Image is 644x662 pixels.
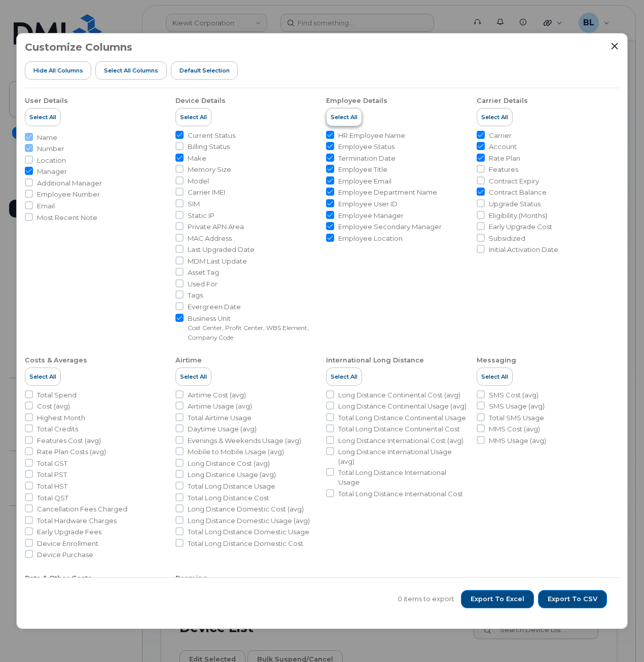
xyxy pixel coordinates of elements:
[188,436,301,446] span: Evenings & Weekends Usage (avg)
[188,401,252,411] span: Airtime Usage (avg)
[326,108,362,126] button: Select All
[489,142,517,152] span: Account
[25,61,92,80] button: Hide All Columns
[188,493,269,503] span: Total Long Distance Cost
[188,459,270,468] span: Long Distance Cost (avg)
[489,245,558,254] span: Initial Activation Date
[338,131,405,140] span: HR Employee Name
[188,256,247,266] span: MDM Last Update
[180,373,207,381] span: Select All
[461,590,534,608] button: Export to Excel
[188,539,303,548] span: Total Long Distance Domestic Cost
[25,574,92,583] div: Data & Other Costs
[489,222,552,232] span: Early Upgrade Cost
[338,489,463,499] span: Total Long Distance International Cost
[338,142,395,152] span: Employee Status
[188,154,206,163] span: Make
[398,594,454,604] span: 0 items to export
[477,356,516,365] div: Messaging
[37,504,127,514] span: Cancellation Fees Charged
[471,595,524,604] span: Export to Excel
[175,96,226,105] div: Device Details
[188,504,304,514] span: Long Distance Domestic Cost (avg)
[188,447,284,457] span: Mobile to Mobile Usage (avg)
[489,188,547,197] span: Contract Balance
[188,324,309,341] small: Cost Center, Profit Center, WBS Element, Company Code
[489,211,547,220] span: Eligibility (Months)
[37,424,78,434] span: Total Credits
[338,413,466,423] span: Total Long Distance Continental Usage
[37,401,70,411] span: Cost (avg)
[188,188,225,197] span: Carrier IMEI
[25,367,61,386] button: Select All
[29,113,56,121] span: Select All
[175,108,211,126] button: Select All
[331,113,357,121] span: Select All
[37,459,67,468] span: Total GST
[171,61,238,80] button: Default Selection
[33,66,83,75] span: Hide All Columns
[489,199,541,209] span: Upgrade Status
[188,131,235,140] span: Current Status
[37,178,102,188] span: Additional Manager
[338,390,460,400] span: Long Distance Continental Cost (avg)
[188,199,200,209] span: SIM
[538,590,607,608] button: Export to CSV
[188,211,214,220] span: Static IP
[37,144,64,154] span: Number
[477,108,513,126] button: Select All
[37,516,117,526] span: Total Hardware Charges
[37,190,100,199] span: Employee Number
[37,550,93,560] span: Device Purchase
[25,96,68,105] div: User Details
[188,290,203,300] span: Tags
[37,493,68,503] span: Total QST
[338,154,396,163] span: Termination Date
[188,314,318,323] span: Business Unit
[489,176,539,186] span: Contract Expiry
[489,234,525,243] span: Subsidized
[37,447,106,457] span: Rate Plan Costs (avg)
[188,424,257,434] span: Daytime Usage (avg)
[188,268,219,277] span: Asset Tag
[25,108,61,126] button: Select All
[37,156,66,165] span: Location
[326,367,362,386] button: Select All
[489,401,545,411] span: SMS Usage (avg)
[37,390,77,400] span: Total Spend
[338,211,404,220] span: Employee Manager
[37,436,101,446] span: Features Cost (avg)
[338,165,387,174] span: Employee Title
[489,154,520,163] span: Rate Plan
[338,222,442,232] span: Employee Secondary Manager
[188,176,209,186] span: Model
[489,131,512,140] span: Carrier
[188,142,230,152] span: Billing Status
[188,302,241,312] span: Evergreen Date
[338,188,437,197] span: Employee Department Name
[489,436,546,446] span: MMS Usage (avg)
[37,527,101,537] span: Early Upgrade Fees
[37,413,85,423] span: Highest Month
[25,356,87,365] div: Costs & Averages
[95,61,167,80] button: Select all Columns
[37,167,67,176] span: Manager
[489,413,544,423] span: Total SMS Usage
[326,356,424,365] div: International Long Distance
[175,367,211,386] button: Select All
[489,424,540,434] span: MMS Cost (avg)
[548,595,597,604] span: Export to CSV
[37,470,67,480] span: Total PST
[188,527,309,537] span: Total Long Distance Domestic Usage
[338,424,460,434] span: Total Long Distance Continental Cost
[188,482,275,491] span: Total Long Distance Usage
[489,390,539,400] span: SMS Cost (avg)
[175,574,207,583] div: Roaming
[338,199,398,209] span: Employee User ID
[481,373,508,381] span: Select All
[25,42,132,53] h3: Customize Columns
[326,96,387,105] div: Employee Details
[338,176,391,186] span: Employee Email
[188,279,218,289] span: Used For
[37,201,55,211] span: Email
